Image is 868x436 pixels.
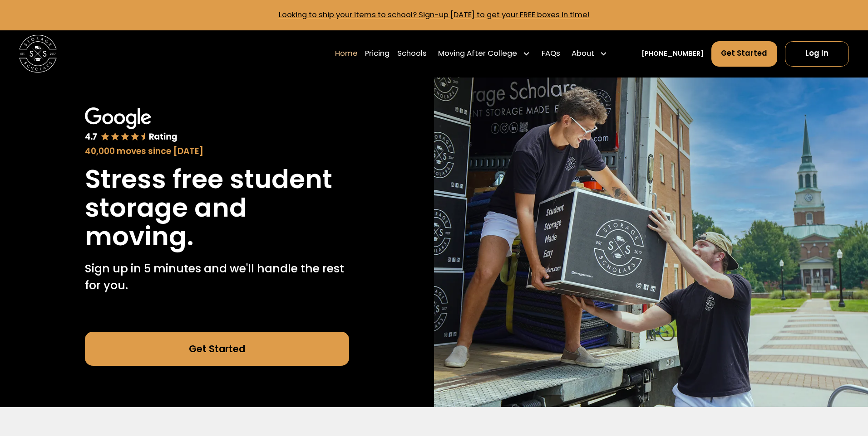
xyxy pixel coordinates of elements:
a: Looking to ship your items to school? Sign-up [DATE] to get your FREE boxes in time! [279,10,590,20]
div: Moving After College [438,48,517,59]
img: Google 4.7 star rating [85,107,178,143]
a: [PHONE_NUMBER] [641,49,704,59]
a: Home [335,41,358,67]
p: Sign up in 5 minutes and we'll handle the rest for you. [85,260,350,294]
a: Get Started [85,332,350,366]
a: FAQs [542,41,560,67]
h1: Stress free student storage and moving. [85,165,350,251]
div: 40,000 moves since [DATE] [85,145,350,158]
a: Schools [397,41,427,67]
img: Storage Scholars main logo [19,35,57,73]
img: Storage Scholars makes moving and storage easy. [434,78,868,407]
a: Get Started [711,41,778,67]
a: Log In [785,41,849,67]
div: About [572,48,594,59]
a: Pricing [365,41,390,67]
